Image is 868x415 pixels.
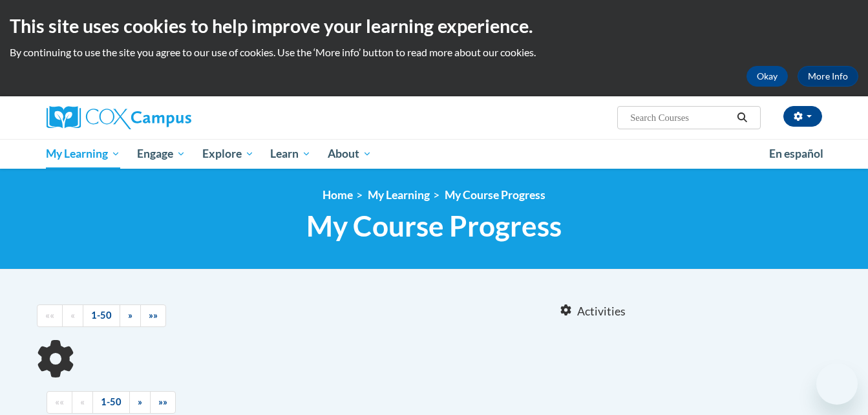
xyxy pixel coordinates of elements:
a: 1-50 [83,304,120,327]
input: Search Courses [629,110,732,125]
span: « [80,396,85,407]
a: En español [761,140,832,167]
a: Begining [37,304,63,327]
a: My Learning [38,139,129,169]
div: Main menu [27,139,842,169]
a: End [140,304,166,327]
a: Begining [47,391,72,414]
span: «« [45,310,54,321]
a: More Info [798,66,858,87]
a: 1-50 [92,391,130,414]
a: Cox Campus [47,106,292,129]
a: End [150,391,176,414]
a: Previous [72,391,93,414]
span: My Learning [46,146,120,162]
a: My Learning [368,188,430,202]
span: « [70,310,75,321]
a: Engage [129,139,194,169]
a: About [319,139,380,169]
button: Account Settings [783,106,822,127]
iframe: Button to launch messaging window [816,363,858,405]
span: »» [149,310,158,321]
button: Search [732,110,752,125]
span: Learn [270,146,311,162]
span: My Course Progress [306,209,562,243]
a: Explore [194,139,262,169]
a: Next [129,391,151,414]
span: »» [158,396,167,407]
a: My Course Progress [445,188,545,202]
span: » [128,310,132,321]
span: Engage [137,146,185,162]
span: Activities [577,304,626,319]
span: «« [55,396,64,407]
span: » [138,396,142,407]
span: Explore [202,146,254,162]
button: Okay [746,66,788,87]
a: Previous [62,304,83,327]
span: About [328,146,372,162]
h2: This site uses cookies to help improve your learning experience. [10,13,858,39]
a: Home [323,188,353,202]
p: By continuing to use the site you agree to our use of cookies. Use the ‘More info’ button to read... [10,45,858,59]
a: Next [120,304,141,327]
a: Learn [262,139,319,169]
img: Cox Campus [47,106,191,129]
span: En español [769,147,823,160]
